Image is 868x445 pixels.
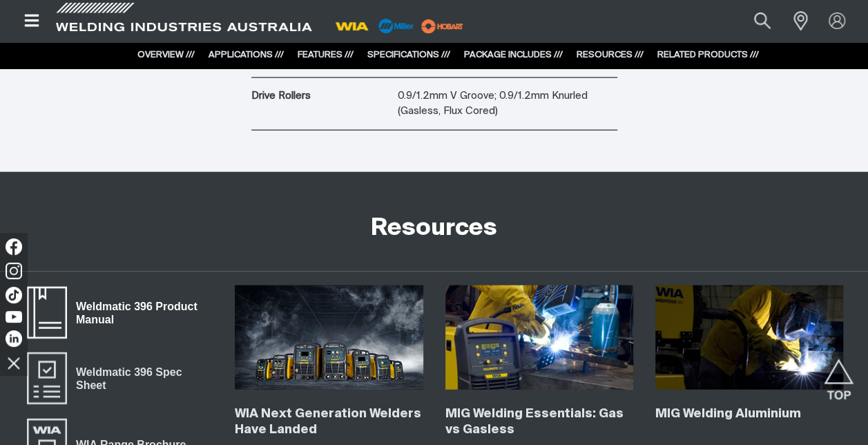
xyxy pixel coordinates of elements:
a: Weldmatic 396 Product Manual [25,285,213,341]
img: TikTok [6,287,22,303]
h2: Resources [371,214,497,244]
a: APPLICATIONS /// [209,50,284,59]
img: MIG welding essentials: Gas vs gasless [445,285,633,390]
img: miller [417,16,467,37]
a: miller [417,21,467,31]
span: Weldmatic 396 Spec Sheet [67,363,213,395]
a: OVERVIEW /// [137,50,195,59]
button: Search products [739,6,786,37]
a: PACKAGE INCLUDES /// [464,50,563,59]
img: MIG Welding Aluminium [655,285,843,390]
img: hide socials [2,351,26,375]
img: LinkedIn [6,330,22,347]
a: MIG Welding Aluminium [655,408,801,420]
input: Product name or item number... [722,6,786,37]
a: RESOURCES /// [577,50,644,59]
span: Weldmatic 396 Product Manual [67,298,213,329]
a: FEATURES /// [298,50,354,59]
img: Instagram [6,263,22,279]
a: MIG Welding Essentials: Gas vs Gasless [445,408,624,436]
button: Scroll to top [823,359,854,390]
img: WIA Next Generation Welders Have Landed [235,285,423,390]
a: SPECIFICATIONS /// [367,50,450,59]
a: Weldmatic 396 Spec Sheet [25,351,213,406]
a: RELATED PRODUCTS /// [657,50,759,59]
img: Facebook [6,238,22,255]
a: WIA Next Generation Welders Have Landed [235,408,421,436]
p: Drive Rollers [251,88,391,104]
p: 0.9/1.2mm V Groove; 0.9/1.2mm Knurled (Gasless, Flux Cored) [398,88,617,120]
img: YouTube [6,311,22,323]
